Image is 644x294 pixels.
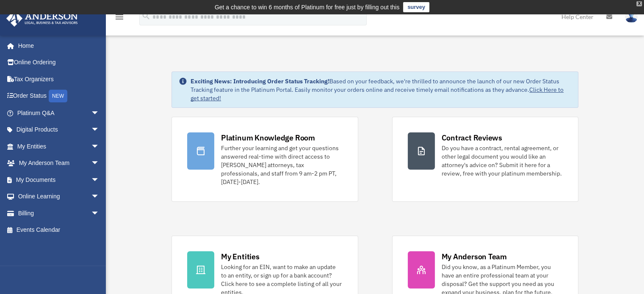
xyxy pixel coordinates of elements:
div: Do you have a contract, rental agreement, or other legal document you would like an attorney's ad... [442,144,563,178]
div: Contract Reviews [442,132,502,143]
span: arrow_drop_down [91,155,108,172]
a: My Anderson Teamarrow_drop_down [6,155,112,172]
a: Home [6,37,108,54]
a: Contract Reviews Do you have a contract, rental agreement, or other legal document you would like... [392,117,578,202]
span: arrow_drop_down [91,171,108,189]
a: My Entitiesarrow_drop_down [6,138,112,155]
div: NEW [49,90,67,102]
div: Platinum Knowledge Room [221,132,315,143]
a: Tax Organizers [6,71,112,88]
a: Online Learningarrow_drop_down [6,188,112,205]
strong: Exciting News: Introducing Order Status Tracking! [191,77,329,85]
span: arrow_drop_down [91,188,108,206]
div: Get a chance to win 6 months of Platinum for free just by filling out this [215,2,400,12]
div: My Entities [221,251,259,262]
a: menu [114,15,124,22]
span: arrow_drop_down [91,104,108,122]
a: Digital Productsarrow_drop_down [6,121,112,138]
a: Platinum Knowledge Room Further your learning and get your questions answered real-time with dire... [171,117,358,202]
a: Billingarrow_drop_down [6,205,112,222]
div: Based on your feedback, we're thrilled to announce the launch of our new Order Status Tracking fe... [191,77,571,102]
span: arrow_drop_down [91,205,108,222]
a: Events Calendar [6,222,112,239]
a: Order StatusNEW [6,88,112,105]
i: menu [114,12,124,22]
span: arrow_drop_down [91,138,108,155]
img: Anderson Advisors Platinum Portal [4,10,80,27]
div: My Anderson Team [442,251,507,262]
i: search [141,11,151,21]
span: arrow_drop_down [91,121,108,139]
img: User Pic [625,11,638,23]
a: Click Here to get started! [191,86,564,102]
a: survey [403,2,429,12]
a: Online Ordering [6,54,112,71]
a: My Documentsarrow_drop_down [6,171,112,188]
a: Platinum Q&Aarrow_drop_down [6,104,112,121]
div: Further your learning and get your questions answered real-time with direct access to [PERSON_NAM... [221,144,342,186]
div: close [636,1,642,6]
